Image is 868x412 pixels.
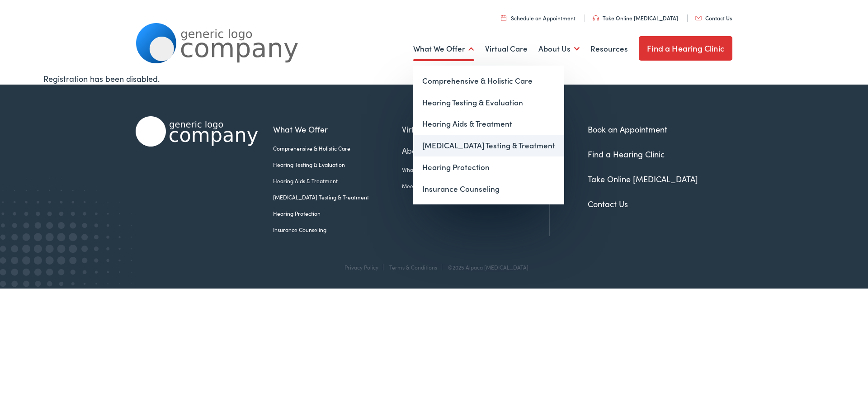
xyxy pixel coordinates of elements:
div: ©2025 Alpaca [MEDICAL_DATA] [443,264,528,270]
img: utility icon [593,15,599,21]
a: Hearing Protection [413,156,564,178]
a: Contact Us [695,14,732,22]
img: utility icon [695,16,702,20]
a: About Us [402,144,479,156]
img: utility icon [501,15,506,21]
a: Take Online [MEDICAL_DATA] [588,173,698,185]
a: Meet the Team [402,182,479,190]
a: Find a Hearing Clinic [588,148,665,160]
a: What We Offer [413,32,474,66]
a: Privacy Policy [344,263,378,271]
a: Resources [590,32,628,66]
a: Contact Us [588,198,628,209]
a: What We Believe [402,166,479,174]
a: Virtual Care [485,32,528,66]
a: Hearing Testing & Evaluation [273,161,402,169]
a: What We Offer [273,123,402,135]
a: Find a Hearing Clinic [639,36,732,61]
a: Terms & Conditions [389,263,437,271]
a: Hearing Aids & Treatment [413,113,564,135]
a: Hearing Aids & Treatment [273,177,402,185]
a: [MEDICAL_DATA] Testing & Treatment [273,193,402,201]
a: [MEDICAL_DATA] Testing & Treatment [413,135,564,156]
a: Comprehensive & Holistic Care [413,70,564,92]
a: About Us [538,32,580,66]
a: Take Online [MEDICAL_DATA] [593,14,678,22]
div: Registration has been disabled. [43,72,825,85]
a: Comprehensive & Holistic Care [273,144,402,152]
a: Schedule an Appointment [501,14,576,22]
img: Alpaca Audiology [136,116,258,147]
a: Book an Appointment [588,123,667,135]
a: Hearing Protection [273,209,402,218]
a: Insurance Counseling [413,178,564,200]
a: Hearing Testing & Evaluation [413,92,564,114]
a: Virtual Care [402,123,479,135]
a: Insurance Counseling [273,226,402,234]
